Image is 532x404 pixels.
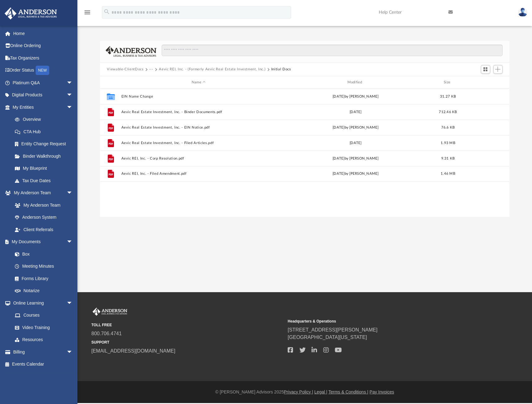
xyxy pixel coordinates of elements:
[103,80,118,85] div: id
[121,80,276,85] div: Name
[288,318,480,324] small: Headquarters & Operations
[518,8,527,17] img: User Pic
[441,126,455,129] span: 76.6 KB
[9,285,79,297] a: Notarize
[4,27,82,40] a: Home
[4,358,82,371] a: Events Calendar
[436,80,460,85] div: Size
[278,171,433,177] div: [DATE] by [PERSON_NAME]
[107,67,143,72] button: Viewable-ClientDocs
[278,140,433,146] div: [DATE]
[463,80,507,85] div: id
[121,125,276,130] button: Aevic Real Estate Investment, Inc. - EIN Notice.pdf
[278,125,433,130] div: [DATE] by [PERSON_NAME]
[4,77,82,89] a: Platinum Q&Aarrow_drop_down
[271,67,291,72] button: Initial Docs
[67,89,79,102] span: arrow_drop_down
[9,150,82,162] a: Binder Walkthrough
[9,199,76,211] a: My Anderson Team
[4,64,82,77] a: Order StatusNEW
[67,187,79,200] span: arrow_drop_down
[9,260,79,273] a: Meeting Minutes
[67,346,79,358] span: arrow_drop_down
[9,125,82,138] a: CTA Hub
[159,67,265,72] button: Aevic REI, Inc. - (Formerly Aevic Real Estate Investment, Inc.)
[9,321,76,334] a: Video Training
[91,322,283,328] small: TOLL FREE
[441,157,455,160] span: 9.31 KB
[440,95,456,98] span: 31.27 KB
[278,94,433,99] div: [DATE] by [PERSON_NAME]
[4,89,82,101] a: Digital Productsarrow_drop_down
[284,389,313,394] a: Privacy Policy |
[9,248,76,260] a: Box
[162,45,503,56] input: Search files and folders
[4,236,79,248] a: My Documentsarrow_drop_down
[9,272,76,285] a: Forms Library
[91,348,175,353] a: [EMAIL_ADDRESS][DOMAIN_NAME]
[493,65,503,74] button: Add
[329,389,368,394] a: Terms & Conditions |
[9,211,79,224] a: Anderson System
[3,7,59,20] img: Anderson Advisors Platinum Portal
[121,156,276,160] button: Aevic REI, Inc. - Corp Resolution.pdf
[77,389,532,395] div: © [PERSON_NAME] Advisors 2025
[9,223,79,236] a: Client Referrals
[67,77,79,89] span: arrow_drop_down
[439,110,457,114] span: 712.46 KB
[4,101,82,113] a: My Entitiesarrow_drop_down
[121,141,276,145] button: Aevic Real Estate Investment, Inc. - Filed Articles.pdf
[9,174,82,187] a: Tax Due Dates
[369,389,394,394] a: Pay Invoices
[91,331,122,336] a: 800.706.4741
[4,187,79,199] a: My Anderson Teamarrow_drop_down
[91,340,283,345] small: SUPPORT
[441,172,455,175] span: 1.46 MB
[278,109,433,115] div: [DATE]
[288,327,377,332] a: [STREET_ADDRESS][PERSON_NAME]
[314,389,327,394] a: Legal |
[67,236,79,248] span: arrow_drop_down
[91,308,129,316] img: Anderson Advisors Platinum Portal
[441,141,455,145] span: 1.93 MB
[481,65,490,74] button: Switch to Grid View
[4,346,82,358] a: Billingarrow_drop_down
[67,101,79,114] span: arrow_drop_down
[121,172,276,176] button: Aevic REI, Inc. - Filed Amendment.pdf
[121,110,276,114] button: Aevic Real Estate Investment, Inc. - Binder Documents.pdf
[9,309,79,322] a: Courses
[288,335,367,340] a: [GEOGRAPHIC_DATA][US_STATE]
[9,334,79,346] a: Resources
[121,94,276,99] button: EIN Name Change
[278,80,433,85] div: Modified
[36,66,49,75] div: NEW
[67,297,79,310] span: arrow_drop_down
[4,297,79,309] a: Online Learningarrow_drop_down
[84,9,91,16] i: menu
[149,67,153,72] button: ···
[4,40,82,52] a: Online Ordering
[9,138,82,150] a: Entity Change Request
[9,113,82,126] a: Overview
[278,156,433,161] div: [DATE] by [PERSON_NAME]
[103,8,110,15] i: search
[84,12,91,16] a: menu
[9,162,79,175] a: My Blueprint
[4,52,82,64] a: Tax Organizers
[100,89,509,217] div: grid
